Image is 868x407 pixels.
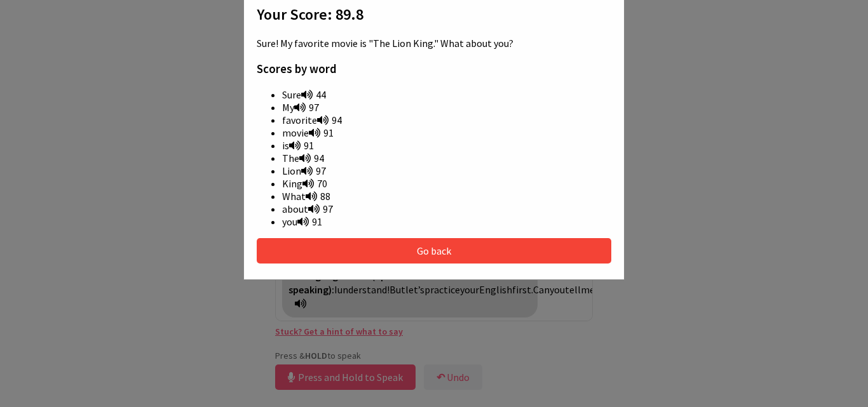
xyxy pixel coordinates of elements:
[282,139,314,152] span: is 91
[282,126,334,139] span: movie 91
[282,164,326,177] span: Lion 97
[282,101,319,114] span: My 97
[257,62,611,76] h3: Scores by word
[282,215,322,228] span: you 91
[282,177,327,190] span: King 70
[282,114,342,126] span: favorite 94
[282,190,330,203] span: What 88
[257,238,611,264] button: Go back
[257,37,611,50] p: Sure! My favorite movie is "The Lion King." What about you?
[282,152,324,164] span: The 94
[282,88,326,101] span: Sure 44
[282,203,333,215] span: about 97
[257,4,611,24] h2: Your Score: 89.8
